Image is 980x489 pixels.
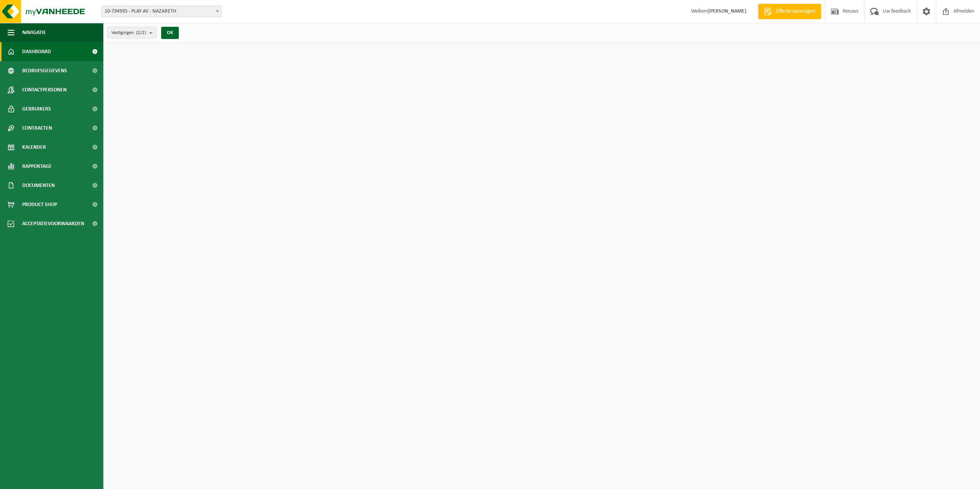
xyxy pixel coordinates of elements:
span: Kalender [22,138,46,157]
strong: [PERSON_NAME] [708,8,746,14]
span: 10-734935 - PLAY AV - NAZARETH [101,6,222,17]
span: Contracten [22,119,52,138]
span: Navigatie [22,23,46,42]
span: Rapportage [22,157,52,176]
span: 10-734935 - PLAY AV - NAZARETH [101,6,221,17]
span: Vestigingen [111,27,146,39]
span: Contactpersonen [22,80,67,99]
span: Documenten [22,176,55,195]
button: Vestigingen(2/2) [107,27,157,38]
a: Offerte aanvragen [758,4,821,19]
span: Gebruikers [22,99,51,119]
span: Acceptatievoorwaarden [22,214,84,233]
span: Bedrijfsgegevens [22,61,67,80]
span: Product Shop [22,195,57,214]
count: (2/2) [136,30,146,35]
span: Offerte aanvragen [774,8,817,15]
button: OK [161,27,179,39]
span: Dashboard [22,42,51,61]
